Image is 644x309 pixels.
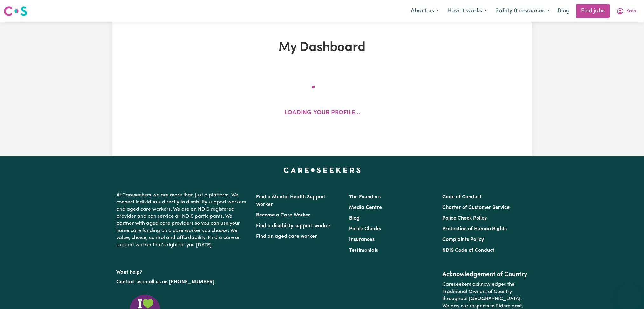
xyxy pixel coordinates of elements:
a: Careseekers home page [283,168,361,173]
h1: My Dashboard [186,40,458,55]
a: Charter of Customer Service [442,205,510,210]
a: Careseekers logo [4,4,27,18]
a: Blog [554,4,573,18]
a: call us on [PHONE_NUMBER] [146,279,214,285]
a: Find an aged care worker [256,234,317,239]
a: Blog [349,216,360,221]
p: or [116,276,248,288]
button: My Account [612,4,640,18]
a: Complaints Policy [442,237,484,242]
p: Want help? [116,266,248,276]
iframe: Button to launch messaging window [619,284,639,304]
p: Loading your profile... [284,109,360,118]
button: About us [407,4,443,18]
a: Become a Care Worker [256,213,310,218]
img: Careseekers logo [4,5,27,17]
button: How it works [443,4,491,18]
a: Code of Conduct [442,195,482,200]
a: Find a Mental Health Support Worker [256,195,326,207]
a: Police Checks [349,226,381,231]
a: Insurances [349,237,375,242]
a: Contact us [116,279,141,285]
a: Find jobs [576,4,610,18]
a: Police Check Policy [442,216,487,221]
button: Safety & resources [491,4,554,18]
a: NDIS Code of Conduct [442,248,494,253]
a: Testimonials [349,248,378,253]
a: Find a disability support worker [256,223,331,229]
span: Kath [627,8,636,15]
a: Media Centre [349,205,382,210]
p: At Careseekers we are more than just a platform. We connect individuals directly to disability su... [116,189,248,251]
a: Protection of Human Rights [442,226,507,231]
a: The Founders [349,195,381,200]
h2: Acknowledgement of Country [442,271,528,278]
